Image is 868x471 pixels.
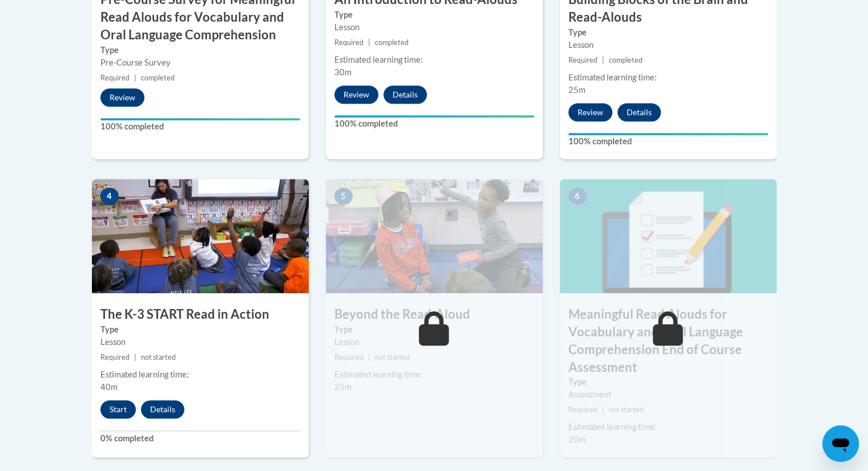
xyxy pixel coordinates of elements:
[334,382,352,392] span: 25m
[568,135,768,148] label: 100% completed
[334,117,534,130] label: 100% completed
[602,56,604,64] span: |
[100,353,130,362] span: Required
[602,405,604,414] span: |
[568,85,586,95] span: 25m
[100,368,300,381] div: Estimated learning time:
[568,71,768,84] div: Estimated learning time:
[334,353,364,362] span: Required
[92,306,309,323] h3: The K-3 START Read in Action
[617,103,661,121] button: Details
[568,39,768,51] div: Lesson
[334,336,534,348] div: Lesson
[334,86,378,104] button: Review
[100,400,136,419] button: Start
[100,118,300,120] div: Your progress
[568,26,768,39] label: Type
[334,21,534,34] div: Lesson
[334,9,534,21] label: Type
[134,74,136,82] span: |
[334,67,352,77] span: 30m
[568,376,768,388] label: Type
[92,179,309,293] img: Course Image
[100,74,130,82] span: Required
[334,188,353,205] span: 5
[141,353,176,362] span: not started
[100,382,118,392] span: 40m
[334,368,534,381] div: Estimated learning time:
[100,188,119,205] span: 4
[326,179,543,293] img: Course Image
[100,120,300,133] label: 100% completed
[134,353,136,362] span: |
[609,405,644,414] span: not started
[334,323,534,336] label: Type
[368,38,370,47] span: |
[609,56,643,64] span: completed
[383,86,427,104] button: Details
[568,188,587,205] span: 6
[568,56,597,64] span: Required
[568,421,768,433] div: Estimated learning time:
[100,56,300,69] div: Pre-Course Survey
[334,38,364,47] span: Required
[100,88,144,107] button: Review
[100,323,300,336] label: Type
[568,388,768,401] div: Assessment
[822,425,859,462] iframe: Button to launch messaging window
[100,432,300,445] label: 0% completed
[560,306,777,376] h3: Meaningful Read Alouds for Vocabulary and Oral Language Comprehension End of Course Assessment
[568,435,586,444] span: 20m
[368,353,370,362] span: |
[560,179,777,293] img: Course Image
[375,353,410,362] span: not started
[375,38,409,47] span: completed
[568,405,597,414] span: Required
[334,115,534,117] div: Your progress
[141,74,175,82] span: completed
[100,336,300,348] div: Lesson
[326,306,543,323] h3: Beyond the Read-Aloud
[141,400,184,419] button: Details
[100,44,300,56] label: Type
[568,103,612,121] button: Review
[334,54,534,66] div: Estimated learning time:
[568,133,768,135] div: Your progress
